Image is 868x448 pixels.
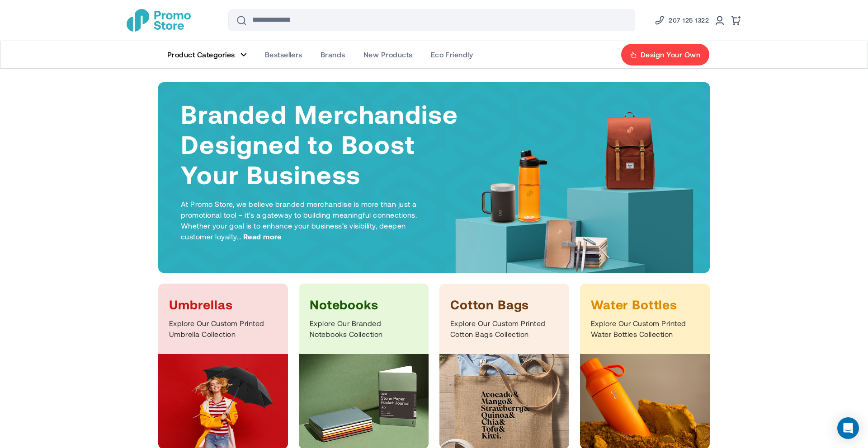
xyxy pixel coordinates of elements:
p: Explore Our Custom Printed Water Bottles Collection [591,318,699,340]
a: Product Categories [158,41,256,68]
span: New Products [363,50,413,59]
span: At Promo Store, we believe branded merchandise is more than just a promotional tool – it’s a gate... [181,200,417,241]
a: Phone [654,15,709,26]
span: Bestsellers [265,50,302,59]
a: Design Your Own [621,43,710,66]
div: Open Intercom Messenger [837,417,859,439]
a: store logo [127,9,191,32]
h3: Notebooks [310,296,418,313]
p: Explore Our Custom Printed Umbrella Collection [169,318,277,340]
a: Eco Friendly [422,41,482,68]
h3: Water Bottles [591,296,699,313]
a: Brands [311,41,354,68]
span: 207 125 1322 [669,15,709,26]
span: Product Categories [167,50,235,59]
h3: Umbrellas [169,296,277,313]
h1: Branded Merchandise Designed to Boost Your Business [181,98,459,190]
a: Bestsellers [256,41,311,68]
p: Explore Our Branded Notebooks Collection [310,318,418,340]
img: Products [449,108,703,291]
button: Search [231,9,252,31]
span: Eco Friendly [431,50,473,59]
h3: Cotton Bags [450,296,558,313]
img: Promotional Merchandise [127,9,191,32]
p: Explore Our Custom Printed Cotton Bags Collection [450,318,558,340]
span: Read more [243,231,282,242]
span: Design Your Own [641,50,700,59]
a: New Products [354,41,422,68]
span: Brands [321,50,345,59]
